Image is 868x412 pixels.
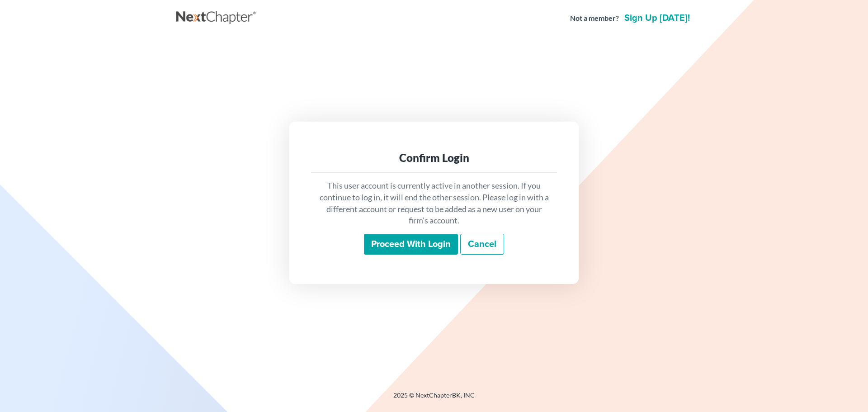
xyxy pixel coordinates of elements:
[176,391,692,407] div: 2025 © NextChapterBK, INC
[318,151,550,165] div: Confirm Login
[364,234,458,255] input: Proceed with login
[623,14,692,23] a: Sign up [DATE]!
[460,234,504,255] a: Cancel
[318,180,550,227] p: This user account is currently active in another session. If you continue to log in, it will end ...
[570,13,619,24] strong: Not a member?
